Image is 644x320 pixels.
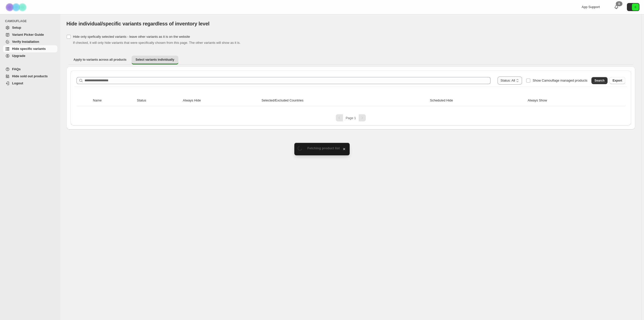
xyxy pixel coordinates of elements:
button: Select variants individually [132,56,178,64]
span: Show Camouflage managed products [533,79,587,82]
th: Selected/Excluded Countries [260,95,428,106]
span: CAMOUFLAGE [5,19,58,23]
span: Apply to variants across all products [73,58,127,62]
span: Search [594,79,605,83]
button: Avatar with initials 6 [627,3,639,11]
img: Camouflage [4,0,29,14]
th: Always Hide [181,95,260,106]
a: Logout [3,80,57,87]
a: FAQs [3,66,57,73]
a: Verify Installation [3,38,57,45]
span: Export [613,79,622,83]
span: Upgrade [12,54,25,58]
span: Fetching product list [307,146,340,150]
a: Hide sold out products [3,73,57,80]
span: Select variants individually [136,58,174,62]
span: Avatar with initials 6 [632,4,639,11]
span: Hide individual/specific variants regardless of inventory level [66,21,210,26]
span: FAQs [12,67,21,71]
a: Setup [3,24,57,31]
th: Name [91,95,135,106]
button: Apply to variants across all products [69,56,131,64]
span: Setup [12,26,21,29]
a: 0 [614,5,619,10]
span: Variant Picker Guide [12,33,44,37]
span: Hide sold out products [12,74,48,78]
a: Hide specific variants [3,45,57,52]
span: Verify Installation [12,40,39,44]
nav: Pagination [74,114,627,121]
th: Scheduled Hide [428,95,526,106]
button: Export [610,77,625,84]
div: Select variants individually [66,66,635,129]
button: Search [591,77,608,84]
th: Status [135,95,181,106]
text: 6 [635,6,636,9]
span: Logout [12,81,23,85]
span: If checked, it will only hide variants that were specifically chosen from this page. The other va... [73,41,240,45]
span: Hide specific variants [12,47,46,51]
a: Variant Picker Guide [3,31,57,38]
a: Upgrade [3,52,57,59]
span: App Support [582,5,600,9]
th: Always Show [526,95,610,106]
div: 0 [616,1,622,6]
span: Hide only spefically selected variants - leave other variants as it is on the website [73,35,190,39]
span: Page 1 [346,116,356,120]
